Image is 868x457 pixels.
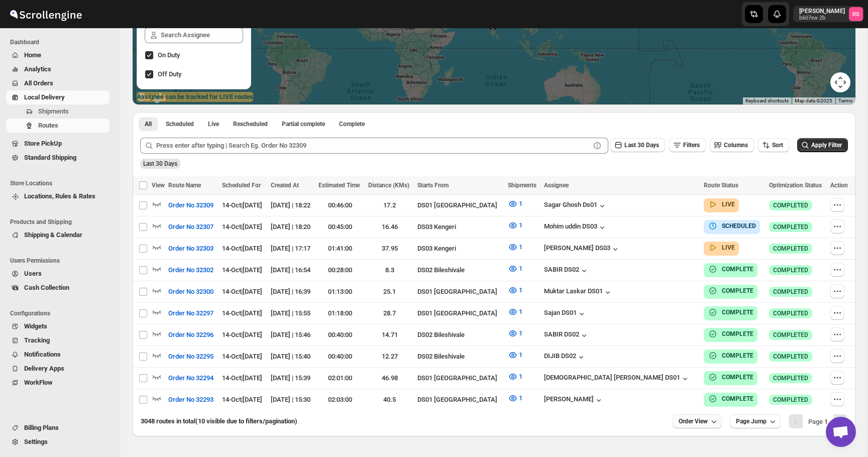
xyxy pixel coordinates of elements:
[669,138,706,152] button: Filters
[271,287,312,297] div: [DATE] | 16:39
[6,267,110,281] button: Users
[502,261,528,277] button: 1
[368,373,412,383] div: 46.98
[773,374,808,382] span: COMPLETED
[417,373,501,383] div: DS01 [GEOGRAPHIC_DATA]
[162,392,220,408] button: Order No 32293
[722,287,753,294] b: COMPLETE
[519,351,522,359] span: 1
[722,395,753,402] b: COMPLETE
[162,284,220,300] button: Order No 32300
[168,265,213,275] span: Order No 32302
[24,365,64,372] span: Delivery Apps
[318,222,362,232] div: 00:45:00
[799,7,845,15] p: [PERSON_NAME]
[833,414,847,428] button: Next
[24,79,53,87] span: All Orders
[6,362,110,376] button: Delivery Apps
[318,287,362,297] div: 01:13:00
[168,373,213,383] span: Order No 32294
[162,262,220,278] button: Order No 32302
[544,266,589,276] button: SABIR DS02
[502,369,528,385] button: 1
[222,245,262,252] span: 14-Oct | [DATE]
[143,160,177,167] span: Last 30 Days
[544,374,690,384] div: [DEMOGRAPHIC_DATA] [PERSON_NAME] DS01
[673,414,722,428] button: Order View
[168,200,213,210] span: Order No 32309
[830,72,850,92] button: Map camera controls
[6,48,110,62] button: Home
[24,140,62,147] span: Store PickUp
[368,182,409,189] span: Distance (KMs)
[222,288,262,295] span: 14-Oct | [DATE]
[417,200,501,210] div: DS01 [GEOGRAPHIC_DATA]
[368,287,412,297] div: 25.1
[24,231,82,239] span: Shipping & Calendar
[799,15,845,21] p: b607ea-2b
[6,62,110,76] button: Analytics
[168,222,213,232] span: Order No 32307
[544,244,620,254] button: [PERSON_NAME] DS03
[162,349,220,365] button: Order No 32295
[708,199,735,209] button: LIVE
[417,244,501,254] div: DS03 Kengeri
[519,265,522,272] span: 1
[168,182,201,189] span: Route Name
[773,245,808,253] span: COMPLETED
[24,51,41,59] span: Home
[368,352,412,362] div: 12.27
[544,309,587,319] div: Sajan DS01
[773,353,808,361] span: COMPLETED
[168,308,213,318] span: Order No 32297
[145,120,152,128] span: All
[10,38,114,46] span: Dashboard
[10,218,114,226] span: Products and Shipping
[417,308,501,318] div: DS01 [GEOGRAPHIC_DATA]
[519,394,522,402] span: 1
[368,244,412,254] div: 37.95
[722,309,753,316] b: COMPLETE
[135,91,168,104] a: Open this area in Google Maps (opens a new window)
[745,97,789,104] button: Keyboard shortcuts
[24,351,61,358] span: Notifications
[24,438,48,445] span: Settings
[849,7,863,21] span: Romil Seth
[318,308,362,318] div: 01:18:00
[168,330,213,340] span: Order No 32296
[24,154,76,161] span: Standard Shipping
[736,417,767,425] span: Page Jump
[271,352,312,362] div: [DATE] | 15:40
[722,222,756,230] b: SCHEDULED
[708,221,756,231] button: SCHEDULED
[502,390,528,406] button: 1
[318,373,362,383] div: 02:01:00
[271,265,312,275] div: [DATE] | 16:54
[773,309,808,317] span: COMPLETED
[222,182,261,189] span: Scheduled For
[852,11,859,18] text: RS
[318,330,362,340] div: 00:40:00
[811,142,842,149] span: Apply Filter
[318,265,362,275] div: 00:28:00
[544,287,613,297] button: Muktar Laskar DS01
[137,92,253,102] label: Assignee can be tracked for LIVE routes
[233,120,268,128] span: Rescheduled
[318,352,362,362] div: 00:40:00
[624,142,659,149] span: Last 30 Days
[318,395,362,405] div: 02:03:00
[795,98,832,103] span: Map data ©2025
[271,244,312,254] div: [DATE] | 17:17
[222,309,262,317] span: 14-Oct | [DATE]
[826,417,856,447] div: Open chat
[544,182,569,189] span: Assignee
[502,325,528,341] button: 1
[519,243,522,251] span: 1
[10,257,114,265] span: Users Permissions
[162,370,220,386] button: Order No 32294
[6,281,110,295] button: Cash Collection
[544,395,604,405] button: [PERSON_NAME]
[730,414,781,428] button: Page Jump
[6,333,110,348] button: Tracking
